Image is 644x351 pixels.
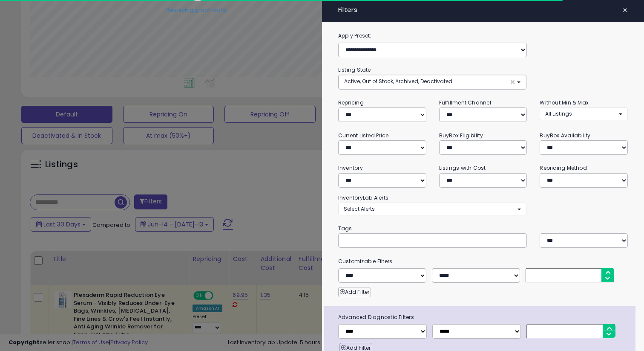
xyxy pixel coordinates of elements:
span: × [622,4,628,16]
div: Retrieving graph data.. [167,6,229,14]
h4: Filters [338,6,628,14]
small: Without Min & Max [540,99,589,106]
small: Customizable Filters [332,257,634,266]
small: Listings with Cost [439,164,486,171]
small: Current Listed Price [338,132,388,139]
span: × [510,78,515,87]
button: Active, Out of Stock, Archived, Deactivated × [339,75,526,89]
button: All Listings [540,107,628,120]
small: InventoryLab Alerts [338,194,388,201]
span: Select Alerts [344,205,375,212]
small: Fulfillment Channel [439,99,491,106]
button: Add Filter [338,287,371,297]
button: × [619,4,631,16]
small: Inventory [338,164,363,171]
span: Advanced Diagnostic Filters [332,313,635,322]
span: All Listings [545,110,572,117]
small: BuyBox Eligibility [439,132,483,139]
span: Active, Out of Stock, Archived, Deactivated [344,78,452,85]
button: Select Alerts [338,203,526,215]
label: Apply Preset: [332,31,634,41]
small: Repricing Method [540,164,587,171]
small: Tags [332,224,634,233]
small: BuyBox Availability [540,132,590,139]
small: Repricing [338,99,364,106]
